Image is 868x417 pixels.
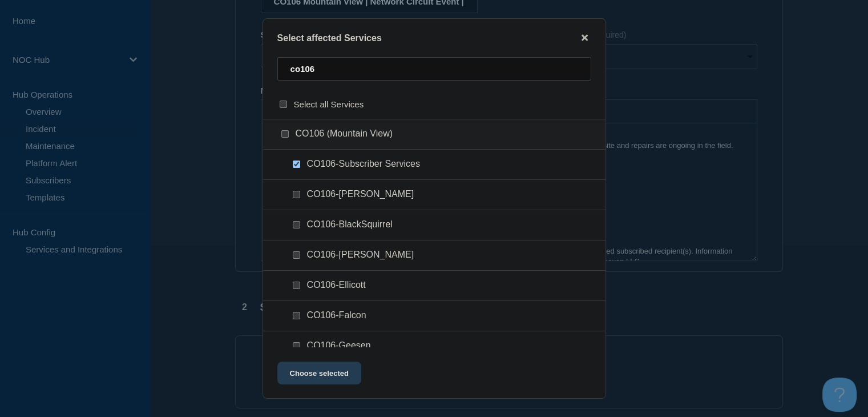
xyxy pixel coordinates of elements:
[293,161,300,168] input: CO106-Subscriber Services checkbox
[277,362,361,384] button: Choose selected
[294,99,364,109] span: Select all Services
[307,219,393,231] span: CO106-BlackSquirrel
[307,340,371,352] span: CO106-Geesen
[307,250,414,261] span: CO106-[PERSON_NAME]
[307,310,366,322] span: CO106-Falcon
[578,33,591,43] button: close button
[263,33,605,43] div: Select affected Services
[293,191,300,198] input: CO106-Anderson checkbox
[293,251,300,259] input: CO106-Elbert checkbox
[280,101,287,108] input: select all checkbox
[277,57,591,81] input: Search
[281,130,289,138] input: CO106 (Mountain View) checkbox
[263,119,605,150] div: CO106 (Mountain View)
[293,312,300,319] input: CO106-Falcon checkbox
[307,280,366,291] span: CO106-Ellicott
[307,189,414,201] span: CO106-[PERSON_NAME]
[293,342,300,350] input: CO106-Geesen checkbox
[293,282,300,289] input: CO106-Ellicott checkbox
[307,159,420,170] span: CO106-Subscriber Services
[293,221,300,228] input: CO106-BlackSquirrel checkbox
